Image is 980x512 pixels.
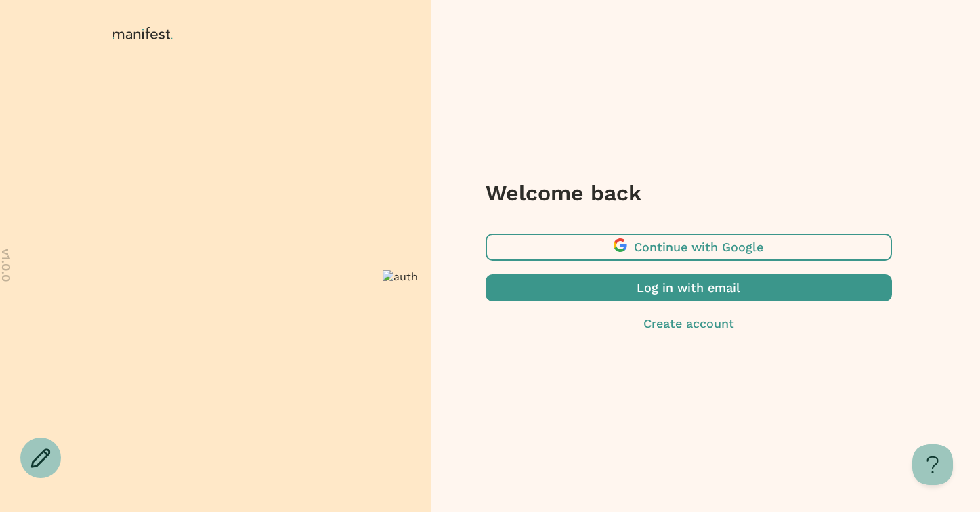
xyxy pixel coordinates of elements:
[383,270,418,283] img: auth
[912,444,953,485] iframe: Toggle Customer Support
[486,179,892,207] h3: Welcome back
[486,315,892,333] button: Create account
[486,234,892,261] button: Continue with Google
[486,274,892,301] button: Log in with email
